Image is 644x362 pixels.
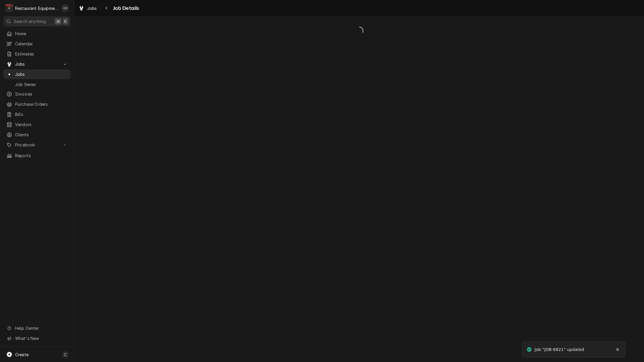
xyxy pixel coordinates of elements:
[15,142,59,148] span: Pricebook
[15,132,68,138] span: Clients
[3,59,71,69] a: Go to Jobs
[3,16,71,26] button: Search anything⌘K
[3,151,71,160] a: Reports
[14,18,46,24] span: Search anything
[3,120,71,129] a: Vendors
[5,4,13,12] div: Restaurant Equipment Diagnostics's Avatar
[15,61,59,67] span: Jobs
[56,18,60,24] span: ⌘
[15,352,28,357] span: Create
[15,71,68,77] span: Jobs
[15,91,68,97] span: Invoices
[15,41,68,47] span: Calendar
[15,5,58,11] div: Restaurant Equipment Diagnostics
[87,5,97,11] span: Jobs
[15,121,68,128] span: Vendors
[3,49,71,59] a: Estimates
[15,111,68,117] span: Bills
[15,101,68,107] span: Purchase Orders
[3,323,71,333] a: Go to Help Center
[3,89,71,99] a: Invoices
[3,69,71,79] a: Jobs
[15,81,68,87] span: Job Series
[3,334,71,343] a: Go to What's New
[61,4,69,12] div: GB
[5,4,13,12] div: R
[3,130,71,139] a: Clients
[102,3,111,13] button: Navigate back
[15,335,67,341] span: What's New
[3,140,71,150] a: Go to Pricebook
[535,347,585,353] div: Job "JOB-8821" updated
[64,352,67,358] span: C
[15,153,68,159] span: Reports
[3,39,71,49] a: Calendar
[15,325,67,331] span: Help Center
[61,4,69,12] div: Gary Beaver's Avatar
[3,80,71,89] a: Job Series
[76,3,99,13] a: Jobs
[3,99,71,109] a: Purchase Orders
[64,18,67,24] span: K
[74,25,644,37] span: Loading...
[15,31,68,37] span: Home
[3,110,71,119] a: Bills
[15,51,68,57] span: Estimates
[111,4,139,12] span: Job Details
[3,29,71,38] a: Home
